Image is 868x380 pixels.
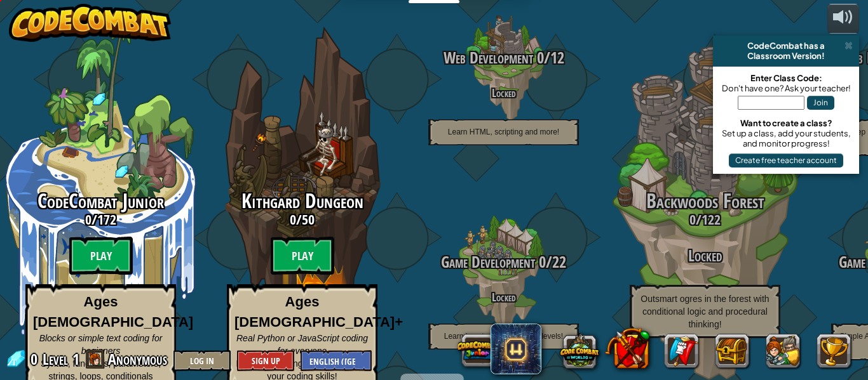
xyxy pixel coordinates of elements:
span: 12 [550,47,564,69]
button: Adjust volume [827,4,859,34]
span: Anonymous [108,349,167,369]
span: 0 [533,47,544,69]
span: Outsmart ogres in the forest with conditional logic and procedural thinking! [641,294,769,329]
span: 0 [535,251,546,273]
span: Learn HTML, scripting and more! [448,128,559,136]
span: 1 [72,349,79,369]
strong: Ages [DEMOGRAPHIC_DATA] [33,294,193,329]
h3: / [403,254,604,271]
h3: / [201,212,403,227]
span: 0 [689,210,696,229]
div: Classroom Version! [718,51,854,61]
btn: Play [69,237,133,275]
span: 0 [290,210,296,229]
h3: / [403,49,604,67]
span: Web Development [444,47,533,69]
span: Real Python or JavaScript coding for everyone [236,333,368,356]
h4: Locked [403,291,604,303]
span: Backwoods Forest [646,187,764,214]
div: Want to create a class? [719,118,853,128]
span: Game Development [441,251,535,273]
span: CodeCombat Junior [37,187,164,214]
span: 0 [31,349,41,369]
div: Set up a class, add your students, and monitor progress! [719,128,853,148]
span: Learn how to build your own levels! [444,332,563,341]
span: 122 [702,210,721,229]
span: 22 [552,251,566,273]
span: Blocks or simple text coding for beginners [39,333,163,356]
h3: Locked [604,247,806,265]
span: Level [43,349,68,370]
span: 0 [85,210,92,229]
button: Sign Up [237,350,294,371]
h3: / [604,212,806,227]
span: 50 [302,210,315,229]
div: Enter Class Code: [719,73,853,83]
span: Kithgard Dungeon [241,187,363,214]
button: Create free teacher account [729,154,843,167]
div: CodeCombat has a [718,41,854,51]
h4: Locked [403,87,604,99]
img: CodeCombat - Learn how to code by playing a game [9,4,172,42]
button: Log In [173,350,231,371]
button: Join [807,96,834,110]
span: 172 [97,210,116,229]
strong: Ages [DEMOGRAPHIC_DATA]+ [234,294,403,329]
btn: Play [271,237,334,275]
div: Don't have one? Ask your teacher! [719,83,853,93]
